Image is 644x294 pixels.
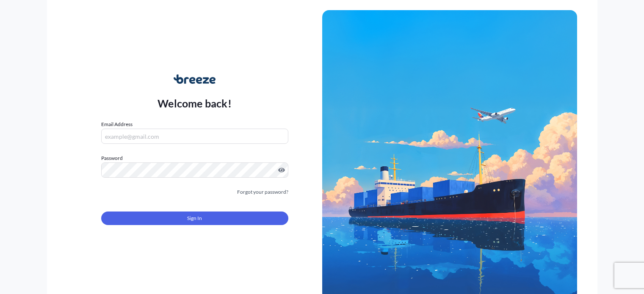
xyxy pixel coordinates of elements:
a: Forgot your password? [237,188,288,196]
input: example@gmail.com [101,129,288,144]
button: Show password [278,167,285,173]
span: Sign In [187,214,202,223]
p: Welcome back! [158,96,232,110]
label: Password [101,154,288,162]
button: Sign In [101,212,288,225]
label: Email Address [101,120,133,129]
